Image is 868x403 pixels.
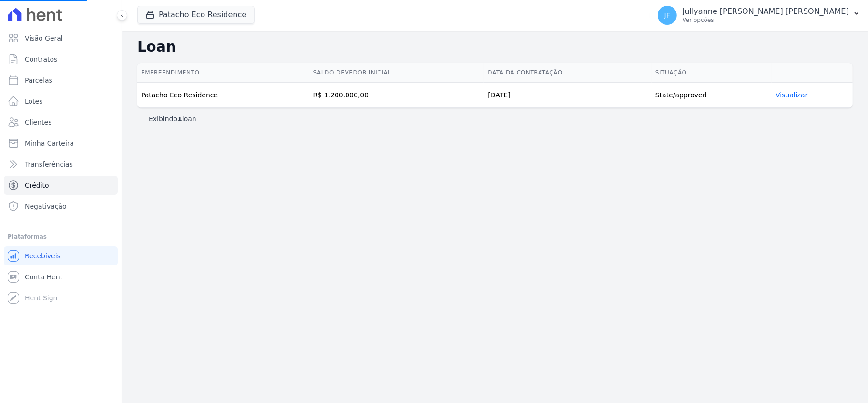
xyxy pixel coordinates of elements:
[25,96,43,106] span: Lotes
[650,2,868,29] button: JF Jullyanne [PERSON_NAME] [PERSON_NAME] Ver opções
[652,63,772,83] th: Situação
[4,176,118,195] a: Crédito
[25,180,49,190] span: Crédito
[25,159,73,169] span: Transferências
[4,197,118,216] a: Negativação
[4,92,118,111] a: Lotes
[25,75,52,85] span: Parcelas
[25,33,63,43] span: Visão Geral
[137,83,309,108] td: Patacho Eco Residence
[137,6,255,24] button: Patacho Eco Residence
[25,117,51,127] span: Clientes
[776,91,807,99] a: Visualizar
[4,246,118,265] a: Recebíveis
[309,63,484,83] th: Saldo devedor inicial
[25,272,62,282] span: Conta Hent
[8,231,114,243] div: Plataformas
[4,155,118,174] a: Transferências
[484,63,652,83] th: Data da contratação
[4,113,118,132] a: Clientes
[137,38,853,55] h2: Loan
[683,7,849,16] p: Jullyanne [PERSON_NAME] [PERSON_NAME]
[25,251,61,261] span: Recebíveis
[652,83,772,108] td: State/approved
[25,138,74,148] span: Minha Carteira
[484,83,652,108] td: [DATE]
[137,63,309,83] th: Empreendimento
[149,114,196,124] p: Exibindo loan
[25,201,67,211] span: Negativação
[4,50,118,69] a: Contratos
[664,12,670,19] span: JF
[4,29,118,48] a: Visão Geral
[309,83,484,108] td: R$ 1.200.000,00
[4,71,118,90] a: Parcelas
[683,16,849,24] p: Ver opções
[4,267,118,286] a: Conta Hent
[25,54,57,64] span: Contratos
[4,134,118,153] a: Minha Carteira
[177,115,182,123] b: 1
